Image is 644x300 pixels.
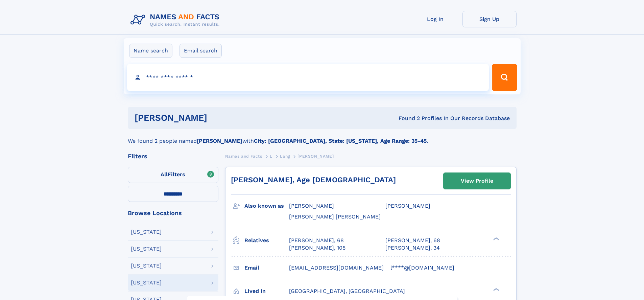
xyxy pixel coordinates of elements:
label: Filters [128,167,218,183]
h3: Lived in [244,285,289,297]
button: Search Button [492,64,517,91]
label: Name search [129,44,172,58]
b: [PERSON_NAME] [197,138,242,144]
span: [PERSON_NAME] [289,203,334,209]
div: ❯ [492,287,500,292]
img: Logo Names and Facts [128,11,225,29]
div: [US_STATE] [131,263,162,269]
a: Lang [280,152,290,160]
span: [PERSON_NAME] [297,154,334,159]
b: City: [GEOGRAPHIC_DATA], State: [US_STATE], Age Range: 35-45 [254,138,427,144]
span: Lang [280,154,290,159]
h3: Email [244,262,289,274]
a: View Profile [444,173,510,189]
a: [PERSON_NAME], 105 [289,244,345,252]
a: [PERSON_NAME], Age [DEMOGRAPHIC_DATA] [231,176,396,184]
a: [PERSON_NAME], 68 [385,237,440,244]
a: [PERSON_NAME], 68 [289,237,344,244]
span: L [270,154,272,159]
a: [PERSON_NAME], 34 [385,244,440,252]
div: [US_STATE] [131,246,162,252]
div: ❯ [492,236,500,241]
h1: [PERSON_NAME] [135,114,303,122]
div: Browse Locations [128,210,218,216]
span: All [161,171,168,178]
div: We found 2 people named with . [128,129,517,145]
span: [PERSON_NAME] [385,203,430,209]
div: [US_STATE] [131,280,162,285]
div: Filters [128,153,218,159]
a: Log In [408,11,462,27]
h3: Relatives [244,235,289,246]
input: search input [127,64,489,91]
div: Found 2 Profiles In Our Records Database [303,115,510,122]
a: Names and Facts [225,152,262,160]
div: [US_STATE] [131,229,162,235]
h3: Also known as [244,200,289,212]
a: L [270,152,272,160]
span: [EMAIL_ADDRESS][DOMAIN_NAME] [289,264,384,271]
div: View Profile [461,173,493,189]
span: [GEOGRAPHIC_DATA], [GEOGRAPHIC_DATA] [289,288,405,294]
a: Sign Up [462,11,517,27]
label: Email search [180,44,222,58]
span: [PERSON_NAME] [PERSON_NAME] [289,213,381,220]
